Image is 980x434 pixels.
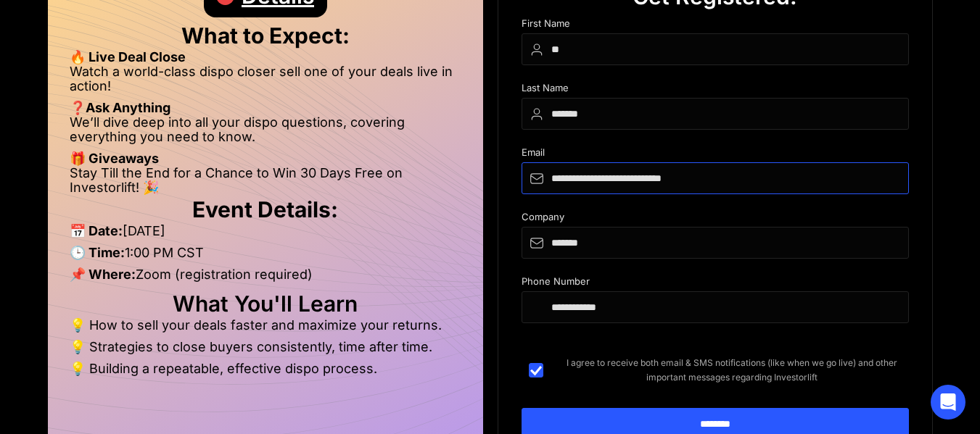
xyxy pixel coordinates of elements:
[181,22,350,49] strong: What to Expect:
[70,318,461,340] li: 💡 How to sell your deals faster and maximize your returns.
[70,166,461,195] li: Stay Till the End for a Chance to Win 30 Days Free on Investorlift! 🎉
[70,267,461,289] li: Zoom (registration required)
[70,115,461,151] li: We’ll dive deep into all your dispo questions, covering everything you need to know.
[70,64,461,101] li: Watch a world-class dispo closer sell one of your deals live in action!
[931,385,965,420] div: Open Intercom Messenger
[70,224,461,246] li: [DATE]
[192,196,338,222] strong: Event Details:
[522,276,909,291] div: Phone Number
[70,100,170,115] strong: ❓Ask Anything
[70,362,461,376] li: 💡 Building a repeatable, effective dispo process.
[522,83,909,98] div: Last Name
[522,212,909,227] div: Company
[70,340,461,362] li: 💡 Strategies to close buyers consistently, time after time.
[70,245,125,260] strong: 🕒 Time:
[70,246,461,267] li: 1:00 PM CST
[555,356,909,385] span: I agree to receive both email & SMS notifications (like when we go live) and other important mess...
[70,49,186,64] strong: 🔥 Live Deal Close
[522,147,909,162] div: Email
[70,296,461,311] h2: What You'll Learn
[522,18,909,33] div: First Name
[70,151,159,166] strong: 🎁 Giveaways
[70,223,123,238] strong: 📅 Date:
[70,267,136,282] strong: 📌 Where:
